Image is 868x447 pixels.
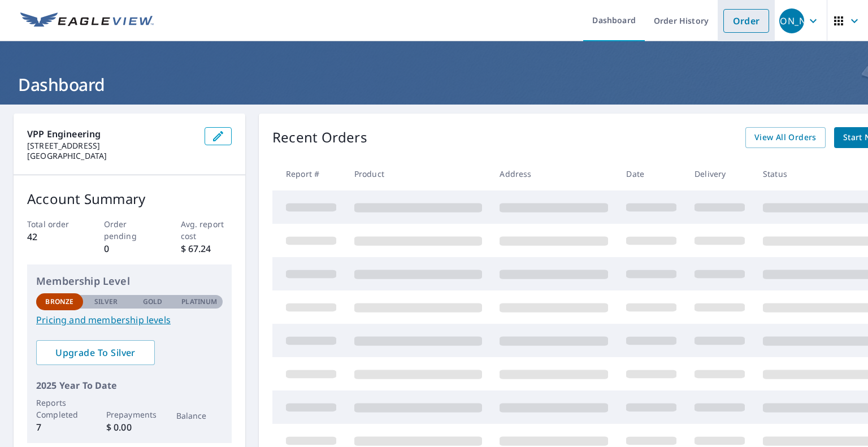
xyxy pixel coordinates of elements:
[27,189,232,209] p: Account Summary
[27,230,79,244] p: 42
[27,127,196,141] p: VPP Engineering
[27,141,196,151] p: [STREET_ADDRESS]
[106,409,153,420] p: Prepayments
[181,297,217,307] p: Platinum
[723,9,769,33] a: Order
[36,379,223,392] p: 2025 Year To Date
[104,218,155,242] p: Order pending
[94,297,118,307] p: Silver
[745,127,826,148] a: View All Orders
[104,242,155,255] p: 0
[27,151,196,161] p: [GEOGRAPHIC_DATA]
[45,297,73,307] p: Bronze
[27,218,79,230] p: Total order
[36,420,83,434] p: 7
[36,340,155,365] a: Upgrade To Silver
[45,346,146,359] span: Upgrade To Silver
[779,8,804,33] div: [PERSON_NAME]
[345,157,491,190] th: Product
[106,420,153,434] p: $ 0.00
[617,157,685,190] th: Date
[754,131,817,145] span: View All Orders
[20,12,154,29] img: EV Logo
[36,397,83,420] p: Reports Completed
[685,157,754,190] th: Delivery
[143,297,162,307] p: Gold
[176,410,223,422] p: Balance
[491,157,617,190] th: Address
[181,242,232,255] p: $ 67.24
[181,218,232,242] p: Avg. report cost
[272,127,367,148] p: Recent Orders
[272,157,345,190] th: Report #
[36,313,223,327] a: Pricing and membership levels
[14,73,854,96] h1: Dashboard
[36,274,223,289] p: Membership Level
